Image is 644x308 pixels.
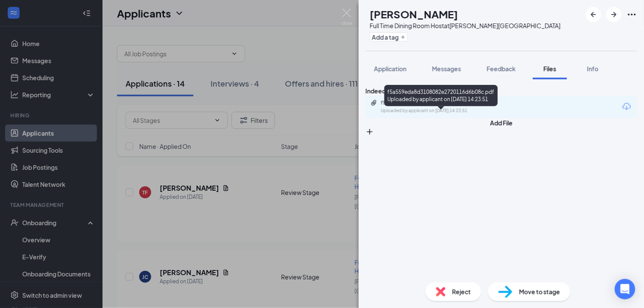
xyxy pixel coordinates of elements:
svg: ArrowLeftNew [588,9,599,20]
svg: Plus [366,128,374,136]
span: Files [544,65,556,73]
svg: ArrowRight [609,9,619,20]
button: ArrowLeftNew [586,7,601,22]
span: Messages [432,65,461,73]
span: Move to stage [519,287,560,296]
button: Add FilePlus [366,118,637,136]
span: Reject [452,287,471,296]
div: Uploaded by applicant on [DATE] 14:23:51 [381,108,509,114]
div: f5a559eda8d3108082e2720116d6b08c.pdf [381,99,501,106]
svg: Download [622,102,632,112]
span: Application [374,65,407,73]
div: Indeed Resume [366,86,637,96]
div: Full Time Dining Room Host at [PERSON_NAME][GEOGRAPHIC_DATA] [370,21,561,30]
span: Feedback [487,65,516,73]
div: Open Intercom Messenger [615,279,635,299]
svg: Paperclip [371,99,378,106]
a: Paperclipf5a559eda8d3108082e2720116d6b08c.pdfUploaded by applicant on [DATE] 14:23:51 [371,99,509,114]
h1: [PERSON_NAME] [370,7,458,21]
div: f5a559eda8d3108082e2720116d6b08c.pdf Uploaded by applicant on [DATE] 14:23:51 [384,85,498,106]
button: PlusAdd a tag [370,32,408,41]
button: ArrowRight [606,7,622,22]
svg: Ellipses [627,9,637,20]
span: Info [587,65,599,73]
svg: Plus [401,35,406,40]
